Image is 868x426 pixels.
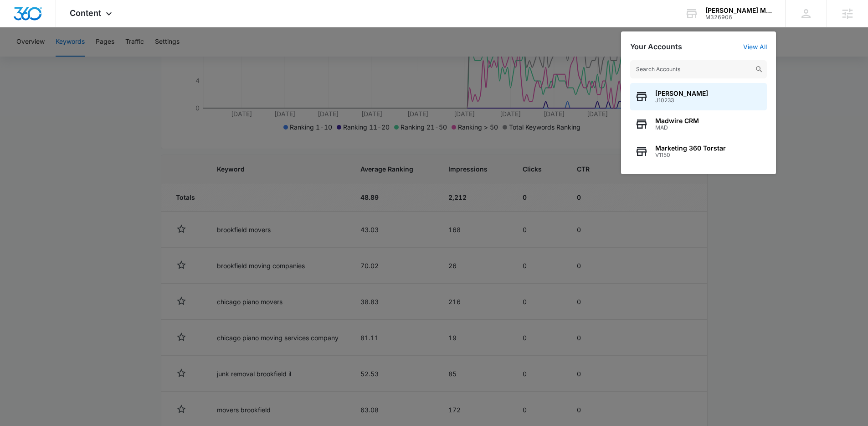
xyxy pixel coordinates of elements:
[655,97,708,104] span: J10233
[655,90,708,97] span: [PERSON_NAME]
[655,145,726,152] span: Marketing 360 Torstar
[705,14,772,21] div: account id
[655,152,726,158] span: V1150
[630,42,682,51] h2: Your Accounts
[630,110,767,138] button: Madwire CRMMAD
[705,7,772,14] div: account name
[743,43,767,51] a: View All
[70,8,101,18] span: Content
[655,125,699,131] span: MAD
[630,60,767,78] input: Search Accounts
[630,138,767,165] button: Marketing 360 TorstarV1150
[630,83,767,110] button: [PERSON_NAME]J10233
[655,117,699,125] span: Madwire CRM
